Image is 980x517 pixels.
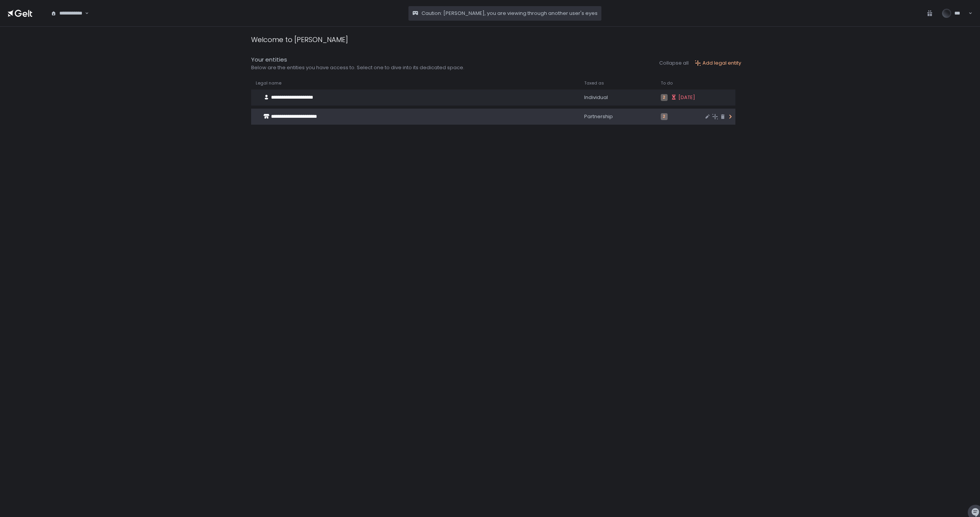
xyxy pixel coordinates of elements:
[659,60,689,67] button: Collapse all
[251,55,464,64] div: Your entities
[584,94,652,101] div: Individual
[251,64,464,71] div: Below are the entities you have access to. Select one to dive into its dedicated space.
[661,94,668,101] span: 2
[421,10,598,17] span: Caution: [PERSON_NAME], you are viewing through another user's eyes
[678,94,695,101] span: [DATE]
[256,80,281,86] span: Legal name
[695,60,741,67] button: Add legal entity
[251,34,348,45] div: Welcome to [PERSON_NAME]
[46,5,89,21] div: Search for option
[584,113,652,120] div: Partnership
[661,113,668,120] span: 2
[661,80,673,86] span: To do
[584,80,604,86] span: Taxed as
